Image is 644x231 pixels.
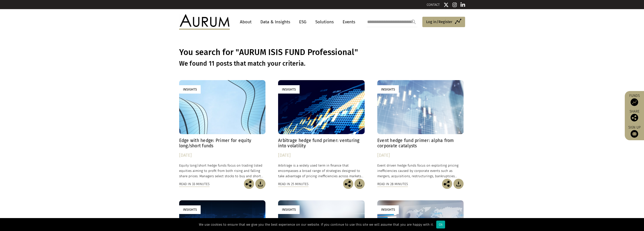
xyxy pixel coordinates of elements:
a: About [237,17,254,27]
a: Insights Event hedge fund primer: alpha from corporate catalysts [DATE] Event driven hedge funds ... [377,80,464,179]
p: Event driven hedge funds focus on exploiting pricing inefficiencies caused by corporate events su... [377,163,464,179]
a: Insights Arbitrage hedge fund primer: venturing into volatility [DATE] Arbitrage is a widely used... [278,80,365,179]
span: Log in/Register [426,19,452,25]
div: Read in 25 minutes [278,181,308,187]
a: Funds [627,94,641,106]
div: Insights [377,205,399,214]
img: Instagram icon [452,2,457,7]
a: CONTACT [427,3,440,7]
a: Solutions [313,17,336,27]
div: [DATE] [278,152,365,159]
a: Data & Insights [258,17,293,27]
img: Share this post [442,179,452,189]
img: Share this post [343,179,353,189]
img: Download Article [453,179,464,189]
p: Equity long/short hedge funds focus on trading listed equities aiming to profit from both rising ... [179,163,266,179]
div: [DATE] [179,152,266,159]
h4: Event hedge fund primer: alpha from corporate catalysts [377,138,464,149]
img: Twitter icon [444,2,449,7]
a: ESG [297,17,309,27]
a: Events [340,17,355,27]
p: Arbitrage is a widely used term in finance that encompasses a broad range of strategies designed ... [278,163,365,179]
img: Sign up to our newsletter [631,130,638,138]
div: Insights [179,85,201,94]
div: Read in 28 minutes [377,181,408,187]
h4: Arbitrage hedge fund primer: venturing into volatility [278,138,365,149]
div: [DATE] [377,152,464,159]
h1: You search for "AURUM ISIS FUND Professional" [179,47,465,57]
img: Share this post [631,114,638,121]
div: Read in 33 minutes [179,181,210,187]
h4: Edge with hedge: Primer for equity long/short funds [179,138,266,149]
a: Sign up [627,125,641,138]
div: Insights [278,205,300,214]
div: Share [627,110,641,121]
img: Linkedin icon [461,2,465,7]
div: Insights [377,85,399,94]
div: Insights [278,85,300,94]
img: Access Funds [631,98,638,106]
h3: We found 11 posts that match your criteria. [179,60,465,67]
img: Share this post [244,179,254,189]
img: Aurum [179,14,230,29]
div: Insights [179,205,201,214]
div: Ok [436,221,445,228]
img: Download Article [355,179,365,189]
a: Log in/Register [422,17,465,27]
a: Insights Edge with hedge: Primer for equity long/short funds [DATE] Equity long/short hedge funds... [179,80,266,179]
img: Download Article [255,179,265,189]
input: Submit [408,17,419,27]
